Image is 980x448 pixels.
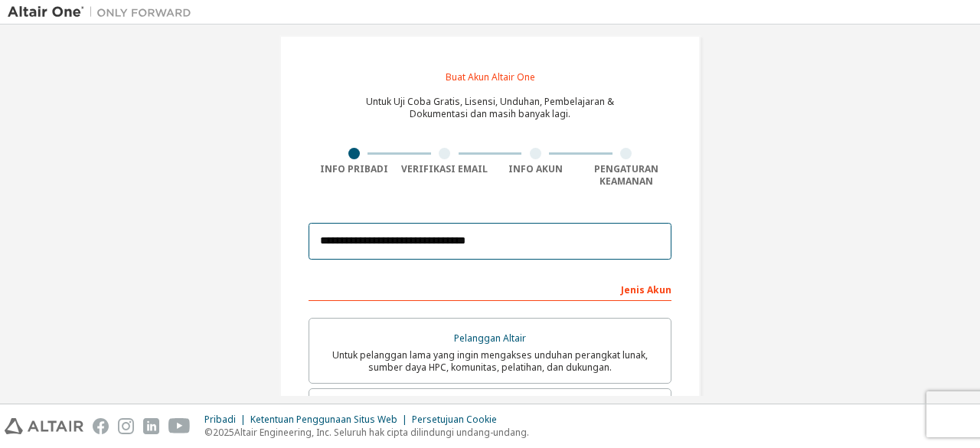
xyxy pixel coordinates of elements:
[213,426,234,439] font: 2025
[508,162,563,175] font: Info Akun
[410,107,570,120] font: Dokumentasi dan masih banyak lagi.
[320,162,388,175] font: Info Pribadi
[446,70,535,83] font: Buat Akun Altair One
[168,418,191,434] img: youtube.svg
[332,348,648,374] font: Untuk pelanggan lama yang ingin mengakses unduhan perangkat lunak, sumber daya HPC, komunitas, pe...
[250,413,397,426] font: Ketentuan Penggunaan Situs Web
[204,413,236,426] font: Pribadi
[93,418,109,434] img: facebook.svg
[401,162,488,175] font: Verifikasi Email
[118,418,134,434] img: instagram.svg
[454,332,526,345] font: Pelanggan Altair
[234,426,529,439] font: Altair Engineering, Inc. Seluruh hak cipta dilindungi undang-undang.
[366,95,614,108] font: Untuk Uji Coba Gratis, Lisensi, Unduhan, Pembelajaran &
[204,426,213,439] font: ©
[412,413,497,426] font: Persetujuan Cookie
[621,283,671,296] font: Jenis Akun
[594,162,658,188] font: Pengaturan Keamanan
[5,418,83,434] img: altair_logo.svg
[143,418,159,434] img: linkedin.svg
[8,5,199,20] img: Altair Satu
